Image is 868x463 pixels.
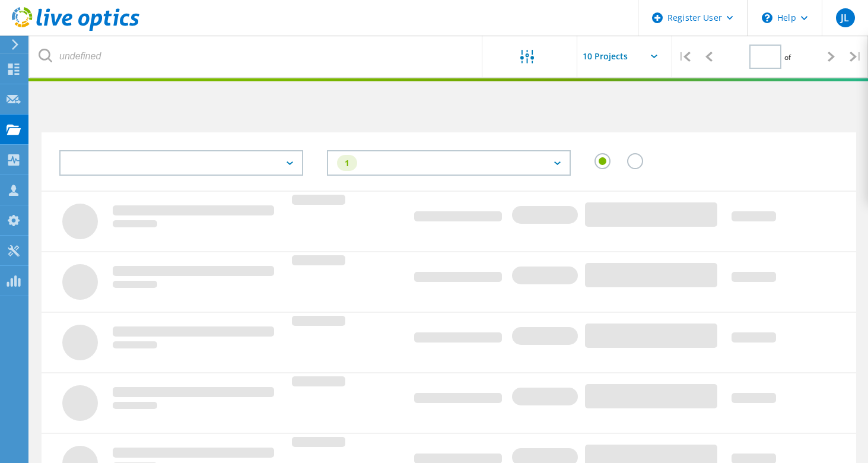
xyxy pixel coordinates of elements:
div: | [672,36,697,78]
div: | [844,36,868,78]
input: undefined [30,36,483,77]
a: Live Optics Dashboard [12,25,139,33]
span: of [784,52,791,62]
div: 1 [337,155,357,171]
span: JL [841,13,849,23]
svg: \n [762,12,772,23]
